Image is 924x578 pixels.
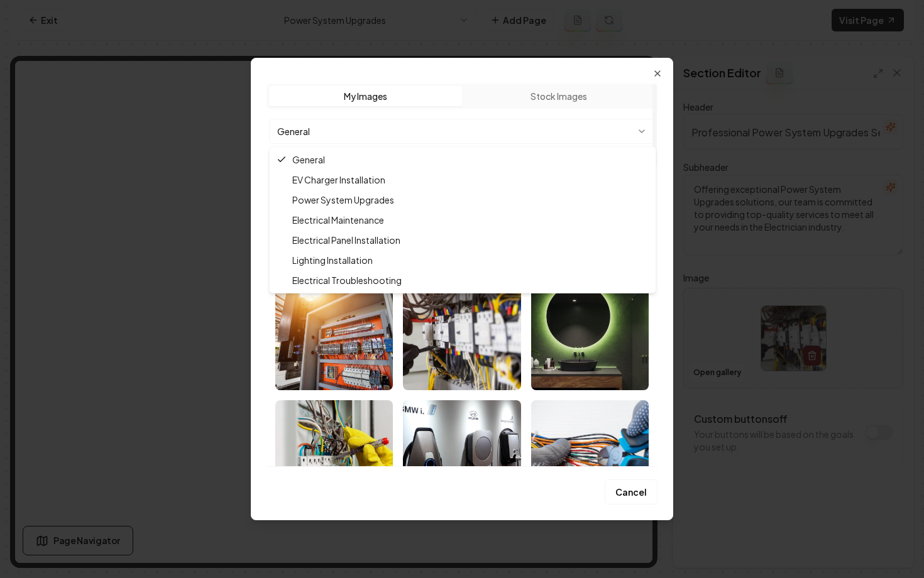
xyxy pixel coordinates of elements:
[292,194,394,206] span: Power System Upgrades
[292,153,325,166] span: General
[292,234,400,246] span: Electrical Panel Installation
[292,214,384,226] span: Electrical Maintenance
[292,173,385,186] span: EV Charger Installation
[292,274,402,286] span: Electrical Troubleshooting
[292,254,373,266] span: Lighting Installation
